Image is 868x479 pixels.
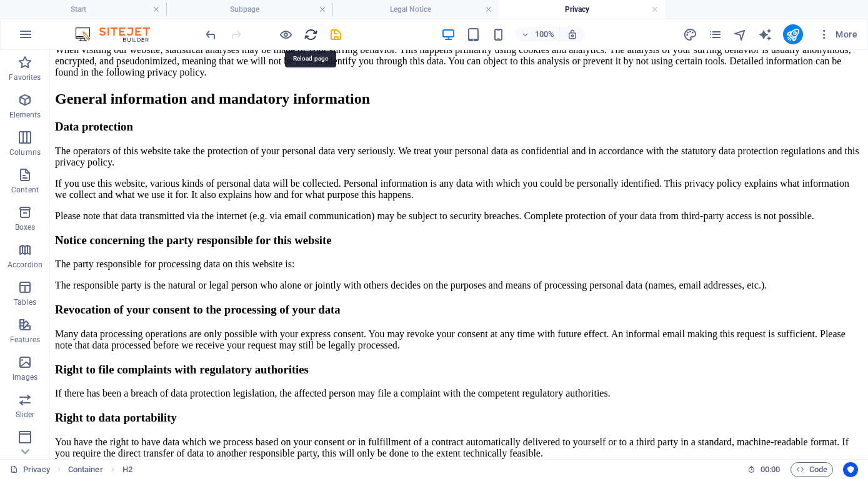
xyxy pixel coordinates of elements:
i: Publish [786,27,800,42]
button: Click here to leave preview mode and continue editing [278,27,293,42]
i: Design (Ctrl+Alt+Y) [683,27,697,42]
p: Boxes [15,222,36,232]
span: : [769,465,771,474]
p: Tables [14,297,36,307]
span: More [818,28,857,41]
i: Save (Ctrl+S) [329,27,343,42]
p: Features [10,335,40,345]
p: Slider [16,410,35,420]
button: design [683,27,698,42]
button: text_generator [758,27,773,42]
i: Pages (Ctrl+Alt+S) [708,27,722,42]
p: Accordion [7,260,42,270]
button: Usercentrics [843,462,858,477]
i: On resize automatically adjust zoom level to fit chosen device. [567,29,578,40]
button: 100% [516,27,560,42]
button: undo [203,27,218,42]
button: pages [708,27,723,42]
h4: Legal Notice [332,2,499,16]
button: save [328,27,343,42]
p: Images [12,372,38,382]
h4: Privacy [499,2,665,16]
p: Elements [9,110,41,120]
i: Undo: Change pages (Ctrl+Z) [204,27,218,42]
button: Code [791,462,833,477]
h6: 100% [534,27,554,42]
i: Navigator [733,27,747,42]
button: More [813,24,862,44]
button: navigator [733,27,748,42]
p: Columns [9,147,41,157]
span: 00 00 [761,462,780,477]
p: Favorites [9,72,41,82]
i: AI Writer [758,27,772,42]
nav: breadcrumb [68,462,132,477]
img: Editor Logo [72,27,166,42]
button: reload [303,27,318,42]
p: Content [11,185,39,195]
span: Click to select. Double-click to edit [68,462,103,477]
h4: Subpage [166,2,332,16]
a: Click to cancel selection. Double-click to open Pages [10,462,50,477]
span: Click to select. Double-click to edit [122,462,132,477]
span: Code [796,462,827,477]
button: publish [783,24,803,44]
h6: Session time [747,462,781,477]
